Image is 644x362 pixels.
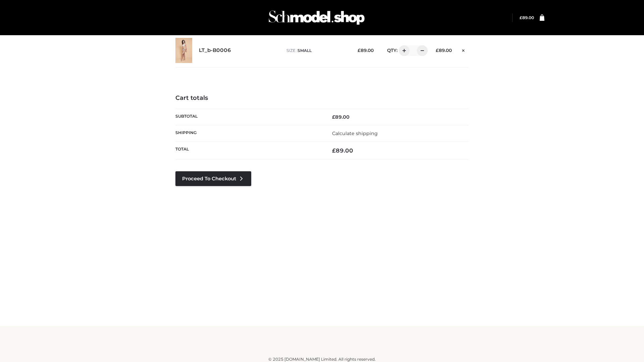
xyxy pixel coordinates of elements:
img: Schmodel Admin 964 [266,4,367,31]
span: SMALL [298,48,312,53]
div: QTY: [380,45,425,56]
span: £ [332,114,335,120]
bdi: 89.00 [332,114,350,120]
span: £ [436,48,439,53]
bdi: 89.00 [358,48,374,53]
bdi: 89.00 [436,48,452,53]
th: Subtotal [175,109,322,125]
span: £ [520,15,522,20]
a: Proceed to Checkout [175,171,251,186]
th: Total [175,142,322,160]
a: LT_b-B0006 [199,47,231,54]
p: size : [286,48,347,54]
h4: Cart totals [175,95,469,102]
bdi: 89.00 [520,15,534,20]
a: £89.00 [520,15,534,20]
a: Remove this item [459,45,469,54]
span: £ [332,147,336,154]
bdi: 89.00 [332,147,353,154]
th: Shipping [175,125,322,141]
a: Calculate shipping [332,130,378,136]
span: £ [358,48,361,53]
